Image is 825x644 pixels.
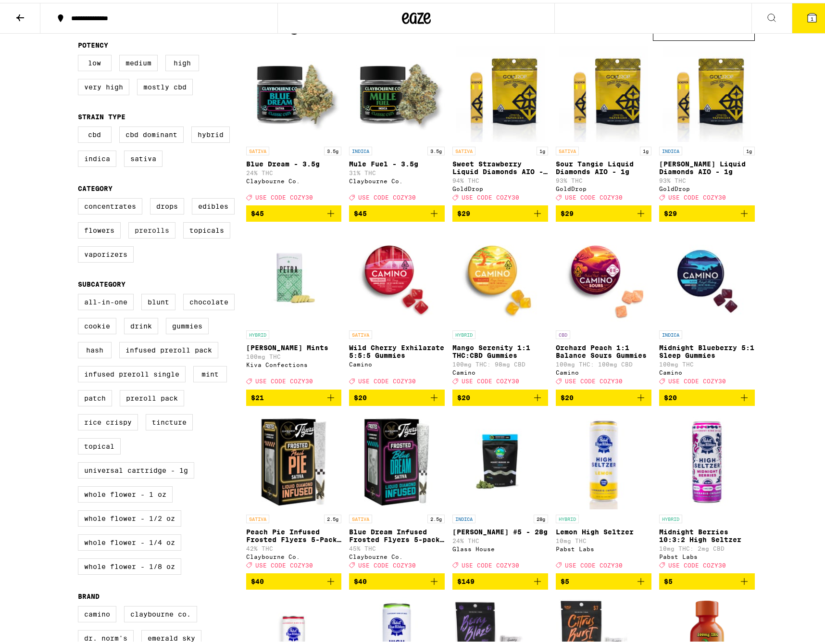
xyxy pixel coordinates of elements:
[452,512,475,520] p: INDICA
[246,167,342,173] p: 24% THC
[452,227,548,386] a: Open page for Mango Serenity 1:1 THC:CBD Gummies from Camino
[246,543,342,549] p: 42% THC
[246,227,342,386] a: Open page for Petra Moroccan Mints from Kiva Confections
[141,291,175,307] label: Blunt
[556,227,651,323] img: Camino - Orchard Peach 1:1 Balance Sours Gummies
[462,559,519,566] span: USE CODE COZY30
[251,391,264,399] span: $21
[349,411,445,507] img: Claybourne Co. - Blue Dream Infused Frosted Flyers 5-pack 2.5g
[166,315,209,331] label: Gummies
[255,191,313,198] span: USE CODE COZY30
[556,387,651,403] button: Add to bag
[462,191,519,198] span: USE CODE COZY30
[556,358,651,365] p: 100mg THC: 100mg CBD
[78,363,186,379] label: Infused Preroll Single
[452,157,548,173] p: Sweet Strawberry Liquid Diamonds AIO - 1g
[640,144,651,152] p: 1g
[659,411,755,570] a: Open page for Midnight Berries 10:3:2 High Seltzer from Pabst Labs
[456,43,545,139] img: GoldDrop - Sweet Strawberry Liquid Diamonds AIO - 1g
[78,556,181,572] label: Whole Flower - 1/8 oz
[191,124,230,140] label: Hybrid
[559,43,648,139] img: GoldDrop - Sour Tangie Liquid Diamonds AIO - 1g
[659,411,755,507] img: Pabst Labs - Midnight Berries 10:3:2 High Seltzer
[556,183,651,189] div: GoldDrop
[659,144,682,152] p: INDICA
[324,144,341,152] p: 3.5g
[452,535,548,541] p: 24% THC
[659,157,755,173] p: [PERSON_NAME] Liquid Diamonds AIO - 1g
[349,341,445,356] p: Wild Cherry Exhilarate 5:5:5 Gummies
[165,52,199,68] label: High
[556,543,651,549] div: Pabst Labs
[251,575,264,582] span: $40
[349,227,445,323] img: Camino - Wild Cherry Exhilarate 5:5:5 Gummies
[255,376,313,382] span: USE CODE COZY30
[78,603,116,619] label: Camino
[534,512,548,520] p: 28g
[324,512,341,520] p: 2.5g
[349,328,372,336] p: SATIVA
[668,191,726,198] span: USE CODE COZY30
[358,191,416,198] span: USE CODE COZY30
[349,411,445,570] a: Open page for Blue Dream Infused Frosted Flyers 5-pack 2.5g from Claybourne Co.
[246,202,342,219] button: Add to bag
[78,291,134,307] label: All-In-One
[556,341,651,356] p: Orchard Peach 1:1 Balance Sours Gummies
[452,43,548,202] a: Open page for Sweet Strawberry Liquid Diamonds AIO - 1g from GoldDrop
[246,387,342,403] button: Add to bag
[659,175,755,181] p: 93% THC
[246,227,342,323] img: Kiva Confections - Petra Moroccan Mints
[561,207,574,215] span: $29
[78,590,100,597] legend: Brand
[246,551,342,557] div: Claybourne Co.
[78,387,112,404] label: Patch
[349,144,372,152] p: INDICA
[192,195,235,212] label: Edibles
[457,391,470,399] span: $20
[246,411,342,570] a: Open page for Peach Pie Infused Frosted Flyers 5-Pack - 2.5g from Claybourne Co.
[78,52,112,68] label: Low
[246,411,342,507] img: Claybourne Co. - Peach Pie Infused Frosted Flyers 5-Pack - 2.5g
[556,144,579,152] p: SATIVA
[452,144,475,152] p: SATIVA
[462,376,519,382] span: USE CODE COZY30
[119,339,218,355] label: Infused Preroll Pack
[246,351,342,357] p: 100mg THC
[349,543,445,549] p: 45% THC
[246,43,342,139] img: Claybourne Co. - Blue Dream - 3.5g
[427,512,445,520] p: 2.5g
[78,483,173,500] label: Whole Flower - 1 oz
[349,227,445,386] a: Open page for Wild Cherry Exhilarate 5:5:5 Gummies from Camino
[452,183,548,189] div: GoldDrop
[78,507,181,524] label: Whole Flower - 1/2 oz
[452,525,548,533] p: [PERSON_NAME] #5 - 28g
[452,543,548,549] div: Glass House
[659,358,755,365] p: 100mg THC
[78,435,121,452] label: Topical
[251,207,264,215] span: $45
[743,144,755,152] p: 1g
[565,559,623,566] span: USE CODE COZY30
[659,366,755,373] div: Camino
[78,38,108,46] legend: Potency
[659,183,755,189] div: GoldDrop
[120,387,184,404] label: Preroll Pack
[349,202,445,219] button: Add to bag
[452,328,475,336] p: HYBRID
[78,339,112,355] label: Hash
[78,148,116,164] label: Indica
[78,531,181,548] label: Whole Flower - 1/4 oz
[349,570,445,587] button: Add to bag
[659,202,755,219] button: Add to bag
[659,328,682,336] p: INDICA
[457,207,470,215] span: $29
[78,219,121,236] label: Flowers
[659,227,755,323] img: Camino - Midnight Blueberry 5:1 Sleep Gummies
[565,191,623,198] span: USE CODE COZY30
[452,366,548,373] div: Camino
[556,328,570,336] p: CBD
[452,202,548,219] button: Add to bag
[124,315,158,331] label: Drink
[349,512,372,520] p: SATIVA
[537,144,548,152] p: 1g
